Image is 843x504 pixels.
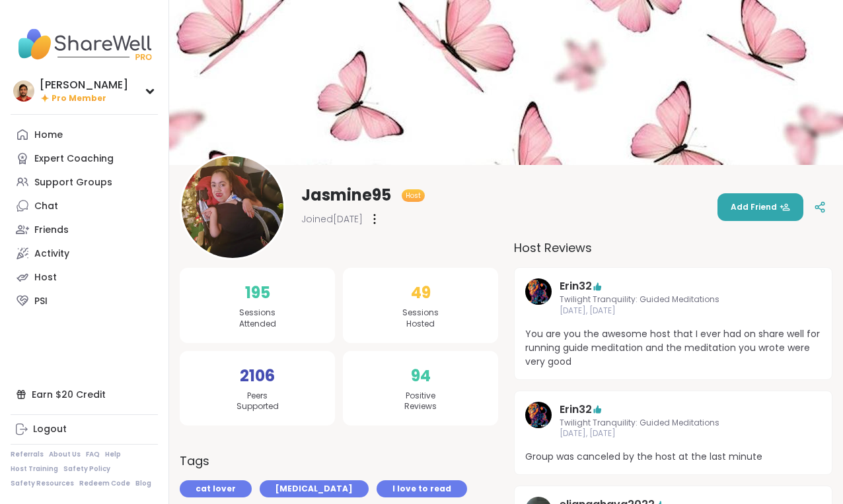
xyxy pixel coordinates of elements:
[560,305,787,317] span: [DATE], [DATE]
[11,218,158,241] a: Friends
[525,278,552,305] img: Erin32
[11,265,158,289] a: Host
[34,247,69,261] div: Activity
[525,450,821,464] span: Group was canceled by the host at the last minute
[560,428,787,439] span: [DATE], [DATE]
[560,278,592,294] a: Erin32
[34,152,114,166] div: Expert Coaching
[52,93,106,104] span: Pro Member
[525,327,821,369] span: You are you the awesome host that I ever had on share well for running guide meditation and the m...
[34,200,58,213] div: Chat
[275,483,353,495] span: [MEDICAL_DATA]
[560,402,592,418] a: Erin32
[11,21,158,67] img: ShareWell Nav Logo
[135,479,151,488] a: Blog
[49,450,81,459] a: About Us
[301,185,391,206] span: Jasmine95
[34,129,63,142] div: Home
[392,483,451,495] span: I love to read
[237,391,279,413] span: Peers Supported
[11,146,158,170] a: Expert Coaching
[34,271,57,284] div: Host
[13,80,34,102] img: Billy
[63,464,110,474] a: Safety Policy
[525,278,552,317] a: Erin32
[404,391,437,413] span: Positive Reviews
[86,450,100,459] a: FAQ
[105,450,121,459] a: Help
[525,402,552,428] img: Erin32
[245,281,270,305] span: 195
[239,307,276,330] span: Sessions Attended
[406,191,421,201] span: Host
[11,418,158,441] a: Logout
[196,483,236,495] span: cat lover
[402,307,439,330] span: Sessions Hosted
[11,170,158,194] a: Support Groups
[11,383,158,406] div: Earn $20 Credit
[79,479,130,488] a: Redeem Code
[11,289,158,313] a: PSI
[560,418,787,429] span: Twilight Tranquility: Guided Meditations
[560,294,787,305] span: Twilight Tranquility: Guided Meditations
[34,176,112,189] div: Support Groups
[40,78,128,92] div: [PERSON_NAME]
[34,224,69,237] div: Friends
[34,295,48,308] div: PSI
[411,281,431,305] span: 49
[11,241,158,265] a: Activity
[301,212,363,226] span: Joined [DATE]
[33,423,67,436] div: Logout
[411,364,431,388] span: 94
[11,464,58,474] a: Host Training
[525,402,552,440] a: Erin32
[11,123,158,146] a: Home
[11,450,44,459] a: Referrals
[240,364,275,388] span: 2106
[180,452,209,470] h3: Tags
[731,201,790,213] span: Add Friend
[11,479,74,488] a: Safety Resources
[182,156,283,258] img: Jasmine95
[11,194,158,218] a: Chat
[717,193,803,221] button: Add Friend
